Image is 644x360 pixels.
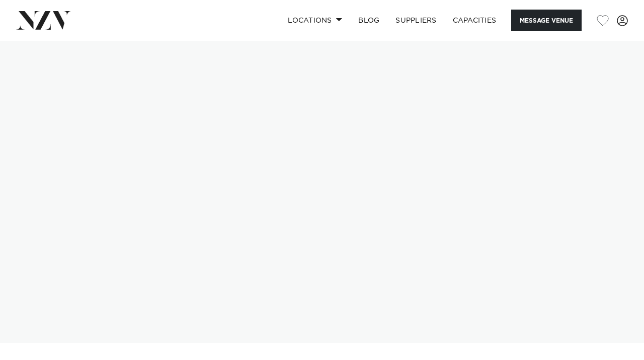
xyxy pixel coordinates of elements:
a: Locations [280,10,350,31]
a: SUPPLIERS [387,10,444,31]
a: BLOG [350,10,387,31]
a: Capacities [445,10,505,31]
img: nzv-logo.png [16,11,71,29]
button: Message Venue [511,10,582,31]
